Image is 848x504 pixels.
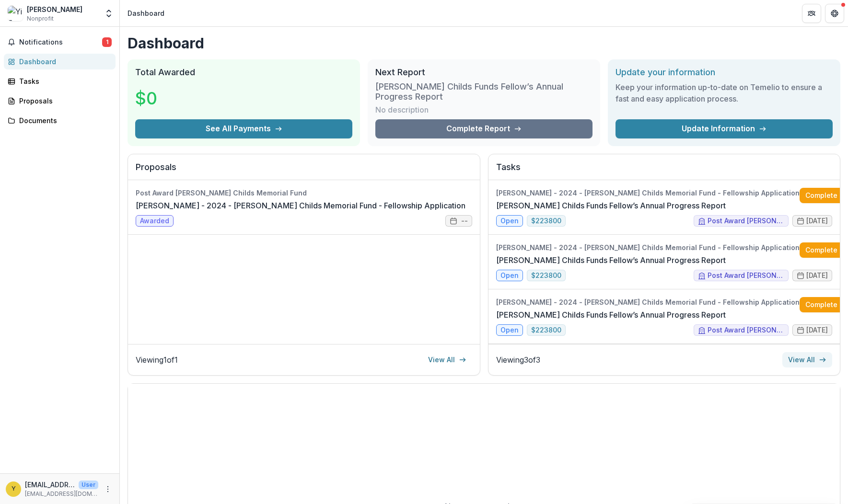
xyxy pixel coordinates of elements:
[496,254,726,266] a: [PERSON_NAME] Childs Funds Fellow’s Annual Progress Report
[616,67,833,78] h2: Update your information
[19,76,108,86] div: Tasks
[25,480,75,490] p: [EMAIL_ADDRESS][DOMAIN_NAME]
[19,115,108,126] div: Documents
[135,119,352,138] button: See All Payments
[375,104,429,115] p: No description
[135,67,352,78] h2: Total Awarded
[102,37,112,47] span: 1
[375,81,592,102] h3: [PERSON_NAME] Childs Funds Fellow’s Annual Progress Report
[375,119,592,138] a: Complete Report
[19,38,102,46] span: Notifications
[4,73,116,89] a: Tasks
[4,93,116,109] a: Proposals
[496,354,540,366] p: Viewing 3 of 3
[128,8,164,18] div: Dashboard
[128,34,840,52] h1: Dashboard
[496,200,726,211] a: [PERSON_NAME] Childs Funds Fellow’s Annual Progress Report
[616,81,833,104] h3: Keep your information up-to-date on Temelio to ensure a fast and easy application process.
[102,4,116,23] button: Open entity switcher
[496,309,726,321] a: [PERSON_NAME] Childs Funds Fellow’s Annual Progress Report
[8,6,23,21] img: Yi Fu
[12,486,16,492] div: yifu@uw.edu
[496,162,833,180] h2: Tasks
[136,162,472,180] h2: Proposals
[136,200,465,211] a: [PERSON_NAME] - 2024 - [PERSON_NAME] Childs Memorial Fund - Fellowship Application
[27,14,54,23] span: Nonprofit
[102,483,114,495] button: More
[135,85,207,111] h3: $0
[4,113,116,128] a: Documents
[4,34,116,50] button: Notifications1
[4,54,116,69] a: Dashboard
[124,6,168,20] nav: breadcrumb
[79,481,98,489] p: User
[422,352,472,367] a: View All
[19,96,108,106] div: Proposals
[19,57,108,67] div: Dashboard
[802,4,821,23] button: Partners
[616,119,833,138] a: Update Information
[375,67,592,78] h2: Next Report
[782,352,832,367] a: View All
[27,4,82,14] div: [PERSON_NAME]
[25,490,98,498] p: [EMAIL_ADDRESS][DOMAIN_NAME]
[136,354,178,366] p: Viewing 1 of 1
[825,4,844,23] button: Get Help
